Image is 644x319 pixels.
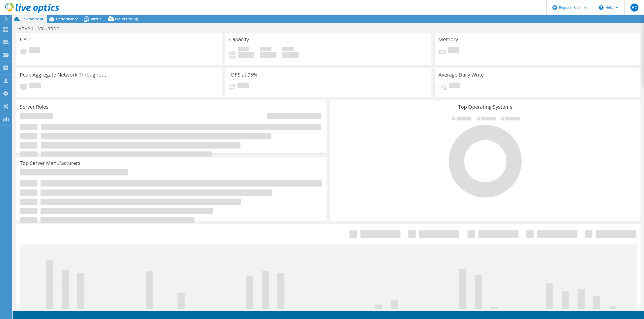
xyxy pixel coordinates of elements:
[238,52,254,58] h4: 0 GiB
[20,37,30,42] h3: CPU
[29,83,41,89] span: Pending
[91,17,102,21] span: Virtual
[20,160,80,166] h3: Top Server Manufacturers
[438,37,458,42] h3: Memory
[260,47,271,52] span: Free
[630,4,638,12] span: AC
[115,17,138,21] span: Cloud Pricing
[229,72,257,78] h3: IOPS at 95%
[334,104,637,110] h3: Top Operating Systems
[229,37,249,42] h3: Capacity
[448,47,459,54] span: Pending
[599,5,603,10] svg: \n
[237,83,249,89] span: Pending
[20,72,106,78] h3: Peak Aggregate Network Throughput
[20,104,49,110] h3: Server Roles
[238,47,249,52] span: Used
[56,17,78,21] span: Performance
[282,52,299,58] h4: 0 GiB
[282,47,294,52] span: Total
[16,26,67,31] h1: VXRAIL Evaluation
[29,47,40,54] span: Pending
[438,72,484,78] h3: Average Daily Write
[260,52,276,58] h4: 0 GiB
[449,83,460,89] span: Pending
[21,17,44,21] span: Environment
